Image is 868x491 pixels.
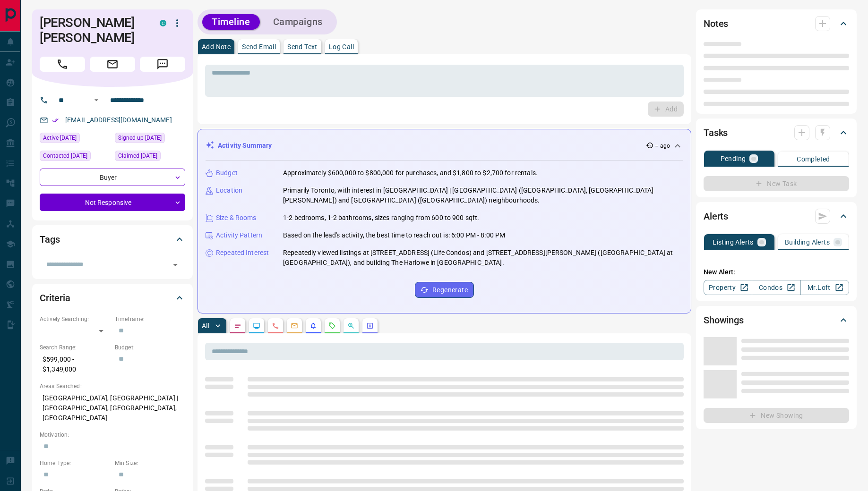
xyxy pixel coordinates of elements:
svg: Requests [328,322,336,330]
div: Fri Jun 27 2025 [40,151,110,164]
p: Search Range: [40,343,110,352]
div: Mon Jul 10 2023 [115,133,185,146]
button: Campaigns [264,14,332,30]
p: Home Type: [40,459,110,467]
button: Regenerate [415,282,474,298]
span: Message [140,57,185,72]
h2: Showings [704,313,744,328]
h2: Tasks [704,125,728,140]
p: New Alert: [704,267,849,277]
span: Active [DATE] [43,133,77,143]
div: condos.ca [160,20,166,26]
p: Location [216,186,242,195]
svg: Opportunities [347,322,355,330]
p: Activity Pattern [216,230,262,240]
a: Property [704,280,752,295]
h2: Tags [40,232,60,247]
h2: Alerts [704,209,728,224]
div: Thu Oct 02 2025 [115,151,185,164]
div: Alerts [704,205,849,228]
h2: Criteria [40,290,70,305]
p: Budget [216,168,238,178]
svg: Calls [272,322,279,330]
p: Building Alerts [785,239,830,245]
p: Actively Searching: [40,315,110,323]
p: Log Call [329,43,354,50]
h1: [PERSON_NAME] [PERSON_NAME] [40,15,146,45]
div: Tags [40,228,185,251]
div: Mon Sep 08 2025 [40,133,110,146]
svg: Email Verified [52,117,59,124]
p: Size & Rooms [216,213,257,223]
p: Motivation: [40,431,185,439]
svg: Listing Alerts [309,322,317,330]
div: Buyer [40,169,185,186]
p: $599,000 - $1,349,000 [40,352,110,377]
p: Completed [797,156,830,162]
p: -- ago [655,142,670,150]
span: Email [90,57,135,72]
span: Call [40,57,85,72]
p: Repeatedly viewed listings at [STREET_ADDRESS] (Life Condos) and [STREET_ADDRESS][PERSON_NAME] ([... [283,248,683,268]
p: Pending [721,155,746,162]
h2: Notes [704,16,728,31]
span: Contacted [DATE] [43,151,87,161]
p: Send Text [287,43,318,50]
p: Areas Searched: [40,382,185,390]
p: Send Email [242,43,276,50]
p: Repeated Interest [216,248,269,258]
p: [GEOGRAPHIC_DATA], [GEOGRAPHIC_DATA] | [GEOGRAPHIC_DATA], [GEOGRAPHIC_DATA], [GEOGRAPHIC_DATA] [40,390,185,426]
p: Listing Alerts [713,239,754,245]
div: Not Responsive [40,194,185,211]
svg: Lead Browsing Activity [253,322,260,330]
p: Approximately $600,000 to $800,000 for purchases, and $1,800 to $2,700 for rentals. [283,168,538,178]
a: [EMAIL_ADDRESS][DOMAIN_NAME] [65,116,172,124]
a: Mr.Loft [800,280,849,295]
p: Min Size: [115,459,185,467]
p: Add Note [202,43,231,50]
a: Condos [752,280,800,295]
svg: Agent Actions [366,322,374,330]
p: Timeframe: [115,315,185,323]
p: Based on the lead's activity, the best time to reach out is: 6:00 PM - 8:00 PM [283,230,505,240]
div: Notes [704,12,849,35]
div: Tasks [704,121,849,144]
p: All [202,322,209,329]
p: Budget: [115,343,185,352]
button: Open [169,258,182,271]
button: Open [91,94,102,106]
p: Activity Summary [218,141,272,151]
button: Timeline [202,14,260,30]
div: Showings [704,309,849,331]
p: 1-2 bedrooms, 1-2 bathrooms, sizes ranging from 600 to 900 sqft. [283,213,479,223]
div: Criteria [40,287,185,309]
svg: Emails [291,322,298,330]
span: Claimed [DATE] [118,151,157,161]
span: Signed up [DATE] [118,133,162,143]
div: Activity Summary-- ago [206,137,683,154]
svg: Notes [234,322,241,330]
p: Primarily Toronto, with interest in [GEOGRAPHIC_DATA] | [GEOGRAPHIC_DATA] ([GEOGRAPHIC_DATA], [GE... [283,186,683,205]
